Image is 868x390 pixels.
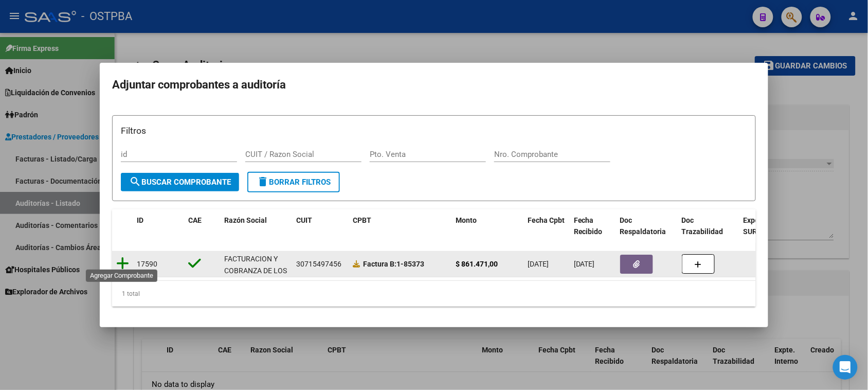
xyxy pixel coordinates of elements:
datatable-header-cell: Expediente SUR Asociado [739,209,796,243]
span: Buscar Comprobante [129,178,231,187]
span: ID [137,216,143,224]
h3: Filtros [121,124,747,137]
span: Expediente SUR Asociado [744,216,789,236]
span: Doc Trazabilidad [682,216,724,236]
datatable-header-cell: Doc Trazabilidad [678,209,739,243]
button: Borrar Filtros [247,172,340,192]
div: 1 total [112,281,756,307]
strong: $ 861.471,00 [456,260,498,268]
datatable-header-cell: Fecha Cpbt [523,209,570,243]
datatable-header-cell: ID [133,209,184,243]
span: Monto [456,216,477,224]
span: Doc Respaldatoria [620,216,666,236]
span: Razón Social [224,216,267,224]
span: CPBT [353,216,371,224]
datatable-header-cell: Doc Respaldatoria [616,209,678,243]
datatable-header-cell: CPBT [349,209,451,243]
datatable-header-cell: Monto [451,209,523,243]
span: CAE [188,216,202,224]
span: [DATE] [528,260,549,268]
span: Fecha Recibido [574,216,603,236]
span: Factura B: [363,260,396,268]
span: Fecha Cpbt [528,216,565,224]
span: [DATE] [574,260,595,268]
datatable-header-cell: Razón Social [220,209,292,243]
mat-icon: search [129,175,141,188]
datatable-header-cell: CAE [184,209,220,243]
datatable-header-cell: Fecha Recibido [570,209,616,243]
span: CUIT [296,216,312,224]
datatable-header-cell: CUIT [292,209,349,243]
span: 30715497456 [296,260,341,268]
div: FACTURACION Y COBRANZA DE LOS EFECTORES PUBLICOS S.E. [224,253,288,300]
span: Borrar Filtros [257,178,331,187]
h2: Adjuntar comprobantes a auditoría [112,75,756,95]
mat-icon: delete [257,175,269,188]
span: 17590 [137,260,157,268]
strong: 1-85373 [363,260,424,268]
div: Open Intercom Messenger [833,355,858,380]
button: Buscar Comprobante [121,173,239,191]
